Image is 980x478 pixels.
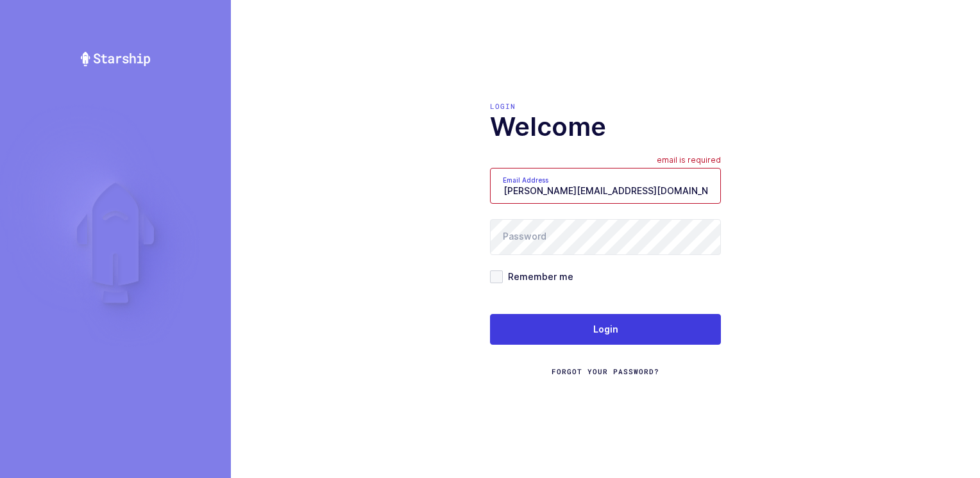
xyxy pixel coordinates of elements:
span: Remember me [503,270,573,283]
div: email is required [657,155,721,168]
input: Password [490,219,721,255]
input: Email Address [490,168,721,204]
div: Login [490,101,721,111]
a: Forgot Your Password? [552,367,659,377]
span: Login [593,323,618,336]
img: Starship [80,51,151,67]
h1: Welcome [490,111,721,142]
button: Login [490,314,721,345]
